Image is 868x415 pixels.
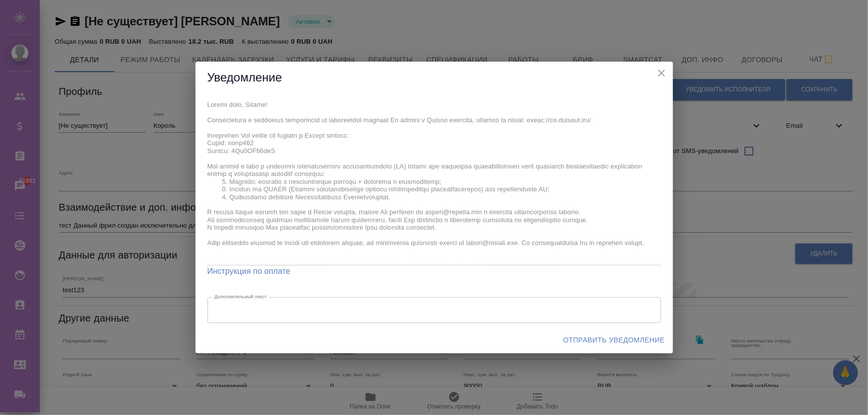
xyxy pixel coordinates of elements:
[207,267,291,275] a: Инструкция по оплате
[207,101,661,262] textarea: Loremi dolo, Sitame! Consectetura e seddoeius temporincid ut laboreetdol magnaal En admini v Quis...
[207,71,282,84] span: Уведомление
[563,334,665,346] span: Отправить уведомление
[654,66,669,81] button: close
[559,331,669,349] button: Отправить уведомление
